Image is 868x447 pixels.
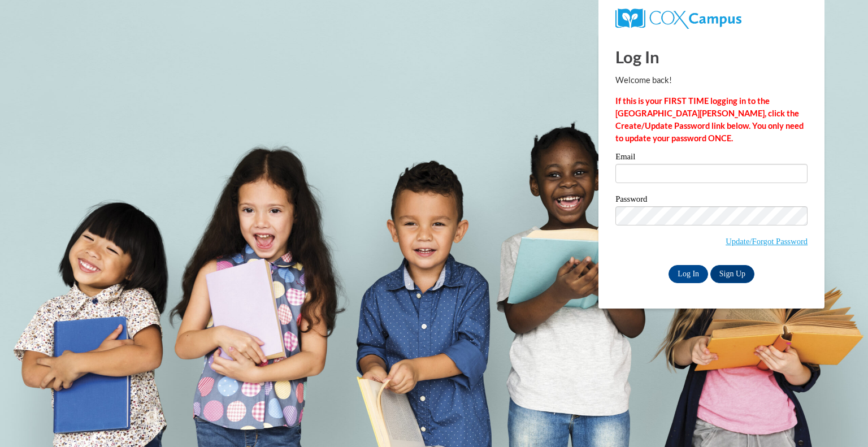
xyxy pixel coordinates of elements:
p: Welcome back! [615,74,808,86]
strong: If this is your FIRST TIME logging in to the [GEOGRAPHIC_DATA][PERSON_NAME], click the Create/Upd... [615,96,804,143]
a: COX Campus [615,13,741,23]
h1: Log In [615,45,808,68]
label: Password [615,195,808,206]
img: COX Campus [615,8,741,29]
a: Update/Forgot Password [726,237,808,246]
input: Log In [669,265,708,283]
a: Sign Up [710,265,754,283]
label: Email [615,153,808,164]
